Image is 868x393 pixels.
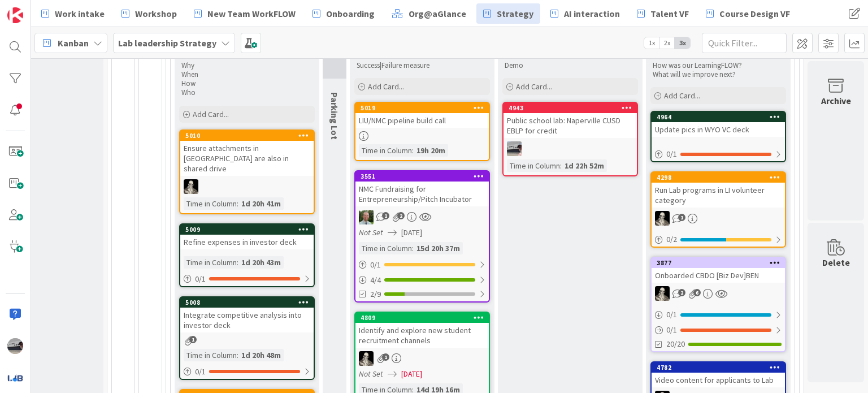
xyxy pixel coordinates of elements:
div: 0/1 [180,272,314,286]
span: 1 [678,214,685,221]
span: : [412,144,414,157]
div: 4782Video content for applicants to Lab [652,362,785,387]
img: WS [655,286,670,301]
p: Who [181,88,313,97]
div: WS [652,211,785,226]
span: 2 [678,289,685,296]
span: 2x [659,37,675,49]
div: 5009Refine expenses in investor deck [180,224,314,249]
div: Integrate competitive analysis into investor deck [180,308,314,332]
span: 3x [675,37,690,49]
div: 1d 22h 52m [562,159,607,172]
div: 4782 [657,364,785,372]
img: WS [184,179,198,194]
span: 0 / 1 [666,324,677,336]
div: SH [355,210,489,224]
img: jB [507,141,522,156]
div: 4943Public school lab: Naperville CUSD EBLP for credit [504,103,637,138]
div: 3877Onboarded CBDO [Biz Dev]BEN [652,258,785,283]
div: Time in Column [507,159,560,172]
img: WS [359,351,374,366]
span: 1x [644,37,659,49]
p: How was our LearningFLOW? [653,61,784,70]
div: 5019 [361,104,489,112]
div: 5008Integrate competitive analysis into investor deck [180,297,314,332]
p: Demo [505,61,636,70]
div: 4809Identify and explore new student recruitment channels [355,313,489,348]
span: 2/9 [370,288,381,300]
p: When [181,70,313,79]
span: : [560,159,562,172]
div: 5008 [185,299,314,306]
div: 19h 20m [414,144,448,157]
div: 4964 [652,112,785,122]
span: Talent VF [650,7,689,20]
div: 0/2 [652,232,785,247]
span: Org@aGlance [409,7,466,20]
span: 4 / 4 [370,274,381,286]
span: 0 / 1 [195,273,206,285]
span: Add Card... [516,81,552,92]
div: 5010 [180,131,314,141]
a: Work intake [34,3,111,24]
span: 0 / 1 [370,259,381,271]
div: 3877 [657,259,785,267]
img: jB [7,338,23,354]
div: 4298Run Lab programs in LI volunteer category [652,172,785,208]
div: 3551 [361,172,489,180]
div: 4964 [657,113,785,121]
span: Onboarding [326,7,375,20]
span: : [237,349,238,361]
span: Add Card... [193,109,229,119]
span: 1 [382,353,389,361]
img: SH [359,210,374,224]
div: 3877 [652,258,785,268]
div: 0/1 [652,147,785,161]
span: AI interaction [564,7,620,20]
span: Kanban [58,36,89,50]
img: Visit kanbanzone.com [7,7,23,23]
div: 4943 [504,103,637,113]
span: 1 [382,212,389,219]
div: Delete [822,256,850,269]
span: 0 / 2 [666,234,677,245]
div: 5019LIU/NMC pipeline build call [355,103,489,128]
div: 5009 [185,226,314,234]
img: WS [655,211,670,226]
div: 0/1 [652,323,785,337]
div: WS [180,179,314,194]
span: [DATE] [401,227,422,239]
div: 0/1 [180,365,314,379]
div: 4809 [355,313,489,323]
div: 5019 [355,103,489,113]
span: 2 [397,212,405,219]
div: Time in Column [359,144,412,157]
div: WS [355,351,489,366]
div: Video content for applicants to Lab [652,373,785,387]
span: 6 [693,289,701,296]
div: Time in Column [184,256,237,269]
a: Org@aGlance [385,3,473,24]
span: Course Design VF [719,7,790,20]
span: New Team WorkFLOW [207,7,296,20]
div: 4782 [652,362,785,373]
div: Onboarded CBDO [Biz Dev]BEN [652,268,785,283]
span: Work intake [55,7,105,20]
span: Parking Lot [329,92,340,140]
div: 5010Ensure attachments in [GEOGRAPHIC_DATA] are also in shared drive [180,131,314,176]
span: 20/20 [666,338,685,350]
a: Onboarding [306,3,381,24]
a: Course Design VF [699,3,797,24]
span: Strategy [497,7,533,20]
a: Strategy [476,3,540,24]
p: How [181,79,313,88]
div: Refine expenses in investor deck [180,235,314,249]
div: Time in Column [359,242,412,254]
a: Workshop [115,3,184,24]
div: 1d 20h 43m [238,256,284,269]
div: Update pics in WYO VC deck [652,122,785,137]
img: avatar [7,370,23,386]
span: [DATE] [401,368,422,380]
div: 4298 [652,172,785,183]
div: Time in Column [184,197,237,210]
